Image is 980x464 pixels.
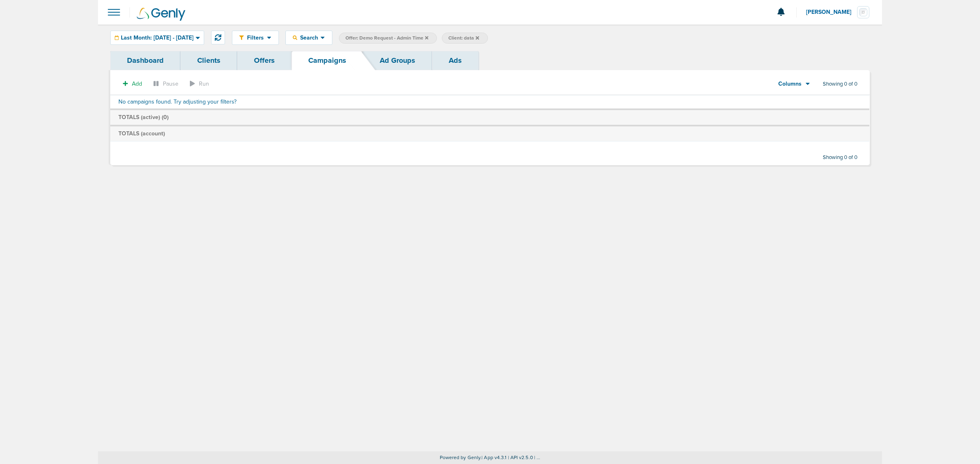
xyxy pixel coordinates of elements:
[121,35,194,41] span: Last Month: [DATE] - [DATE]
[292,51,363,70] a: Campaigns
[508,455,533,460] span: | API v2.5.0
[110,126,869,141] td: TOTALS (account)
[132,80,142,87] span: Add
[297,34,321,41] span: Search
[110,109,869,126] td: TOTALS (active) ( )
[823,81,857,88] span: Showing 0 of 0
[98,455,882,461] p: Powered by Genly.
[118,78,147,90] button: Add
[806,9,857,15] span: [PERSON_NAME]
[448,35,479,42] span: Client: data
[481,455,506,460] span: | App v4.3.1
[118,99,861,106] h4: No campaigns found. Try adjusting your filters?
[363,51,432,70] a: Ad Groups
[237,51,292,70] a: Offers
[345,35,428,42] span: Offer: Demo Request - Admin Time
[110,51,180,70] a: Dashboard
[534,455,541,460] span: | ...
[778,80,802,88] span: Columns
[432,51,479,70] a: Ads
[180,51,237,70] a: Clients
[137,8,185,21] img: Genly
[163,114,167,121] span: 0
[244,34,267,41] span: Filters
[823,154,857,161] span: Showing 0 of 0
